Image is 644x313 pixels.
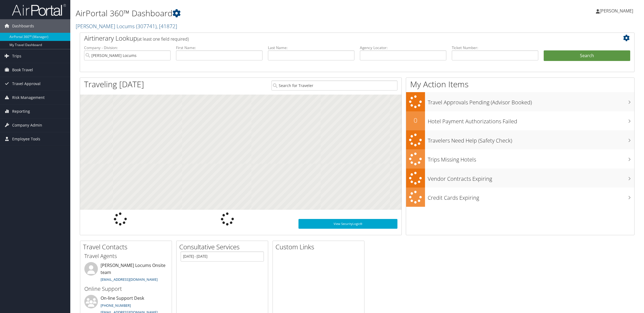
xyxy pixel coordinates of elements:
label: First Name: [176,45,263,50]
h2: Travel Contacts [83,242,172,251]
h3: Hotel Payment Authorizations Failed [428,115,634,125]
h2: Airtinerary Lookup [84,34,584,43]
span: Travel Approval [12,77,41,91]
label: Ticket Number: [452,45,538,50]
a: [EMAIL_ADDRESS][DOMAIN_NAME] [101,277,158,282]
span: Company Admin [12,118,42,132]
h3: Credit Cards Expiring [428,191,634,202]
a: [PERSON_NAME] [596,3,639,19]
span: Dashboards [12,19,34,33]
label: Company - Division: [84,45,171,50]
a: 0Hotel Payment Authorizations Failed [406,111,634,130]
h3: Travelers Need Help (Safety Check) [428,134,634,144]
a: [PERSON_NAME] Locums [76,22,177,30]
span: ( 307741 ) [136,22,157,30]
a: Trips Missing Hotels [406,149,634,169]
a: Travel Approvals Pending (Advisor Booked) [406,92,634,111]
li: [PERSON_NAME] Locums Onsite team [82,262,170,284]
h1: My Action Items [406,79,634,90]
a: Travelers Need Help (Safety Check) [406,130,634,150]
span: (at least one field required) [137,36,189,42]
h1: AirPortal 360™ Dashboard [76,8,451,19]
h2: 0 [406,116,425,125]
label: Last Name: [268,45,354,50]
h2: Consultative Services [179,242,268,251]
button: Search [544,50,630,61]
span: Employee Tools [12,132,40,146]
h3: Online Support [84,285,168,293]
h1: Traveling [DATE] [84,79,144,90]
a: View SecurityLogic® [298,219,397,229]
a: Vendor Contracts Expiring [406,169,634,188]
a: Credit Cards Expiring [406,188,634,207]
span: Book Travel [12,63,33,77]
img: airportal-logo.png [12,4,66,16]
h3: Travel Approvals Pending (Advisor Booked) [428,96,634,106]
a: [PHONE_NUMBER] [101,303,131,308]
span: Risk Management [12,91,45,104]
span: [PERSON_NAME] [600,8,633,14]
h2: Custom Links [275,242,364,251]
span: Reporting [12,105,30,118]
input: Search for Traveler [271,80,397,91]
h3: Trips Missing Hotels [428,153,634,163]
span: , [ 41872 ] [157,22,177,30]
span: Trips [12,49,21,63]
h3: Vendor Contracts Expiring [428,172,634,183]
h3: Travel Agents [84,252,168,260]
label: Agency Locator: [360,45,446,50]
